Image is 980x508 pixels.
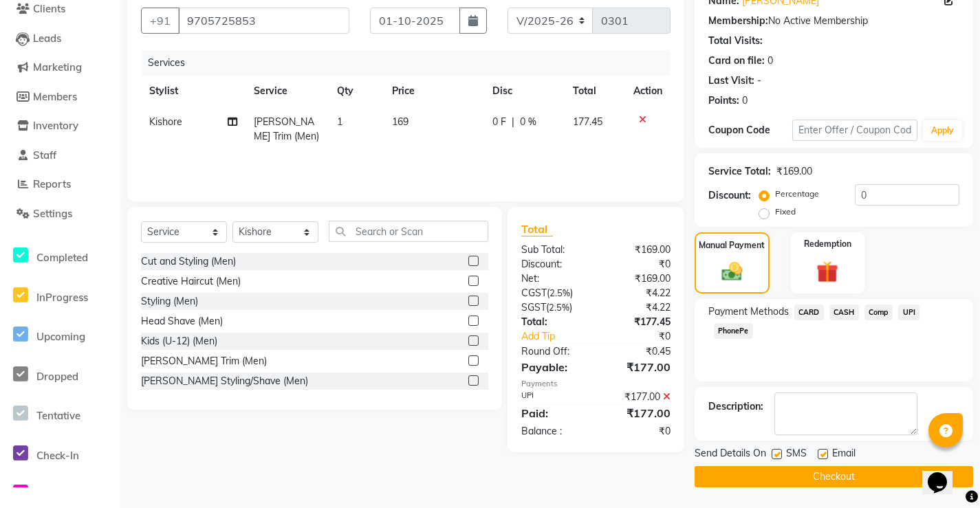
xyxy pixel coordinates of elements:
[864,305,893,320] span: Comp
[708,14,768,28] div: Membership:
[36,370,78,383] span: Dropped
[3,148,117,164] a: Staff
[715,260,749,283] img: _cash.svg
[520,115,536,129] span: 0 %
[776,164,812,179] div: ₹169.00
[898,305,919,320] span: UPI
[511,344,596,359] div: Round Off:
[36,251,88,264] span: Completed
[708,14,959,28] div: No Active Membership
[33,148,56,162] span: Staff
[596,286,681,300] div: ₹4.22
[549,287,570,298] span: 2.5%
[512,115,514,129] span: |
[511,390,596,404] div: UPI
[596,359,681,375] div: ₹177.00
[521,378,671,390] div: Payments
[610,329,681,344] div: ₹0
[178,8,349,34] input: Search by Name/Mobile/Email/Code
[794,305,824,320] span: CARD
[36,409,80,422] span: Tentative
[254,115,319,142] span: [PERSON_NAME] Trim (Men)
[596,272,681,286] div: ₹169.00
[596,243,681,257] div: ₹169.00
[521,287,547,299] span: CGST
[767,54,773,68] div: 0
[511,286,596,300] div: ( )
[708,399,763,414] div: Description:
[3,177,117,192] a: Reports
[549,302,569,313] span: 2.5%
[596,315,681,329] div: ₹177.45
[149,115,182,128] span: Kishore
[708,34,763,48] div: Total Visits:
[511,329,610,344] a: Add Tip
[708,54,765,68] div: Card on file:
[36,449,79,462] span: Check-In
[384,76,484,107] th: Price
[3,89,117,105] a: Members
[36,330,85,343] span: Upcoming
[742,93,748,108] div: 0
[141,334,217,349] div: Kids (U-12) (Men)
[922,453,966,494] iframe: chat widget
[392,115,409,128] span: 169
[511,405,596,421] div: Paid:
[708,74,754,88] div: Last Visit:
[141,274,241,289] div: Creative Haircut (Men)
[141,314,223,329] div: Head Shave (Men)
[596,300,681,315] div: ₹4.22
[511,424,596,439] div: Balance :
[141,76,246,107] th: Stylist
[337,115,342,128] span: 1
[3,118,117,134] a: Inventory
[786,446,807,463] span: SMS
[775,206,796,218] label: Fixed
[708,305,789,319] span: Payment Methods
[708,93,739,108] div: Points:
[625,76,671,107] th: Action
[573,115,602,128] span: 177.45
[33,90,77,103] span: Members
[708,123,792,137] div: Coupon Code
[708,188,751,203] div: Discount:
[775,188,819,200] label: Percentage
[141,254,236,269] div: Cut and Styling (Men)
[699,239,765,252] label: Manual Payment
[484,76,565,107] th: Disc
[521,301,546,313] span: SGST
[492,115,506,129] span: 0 F
[596,390,681,404] div: ₹177.00
[33,2,65,15] span: Clients
[33,32,61,45] span: Leads
[511,359,596,375] div: Payable:
[3,1,117,17] a: Clients
[3,60,117,76] a: Marketing
[757,74,761,88] div: -
[714,323,753,339] span: PhonePe
[33,119,78,132] span: Inventory
[596,424,681,439] div: ₹0
[142,50,681,76] div: Services
[141,354,267,368] div: [PERSON_NAME] Trim (Men)
[565,76,625,107] th: Total
[829,305,859,320] span: CASH
[792,120,918,141] input: Enter Offer / Coupon Code
[511,315,596,329] div: Total:
[3,31,117,47] a: Leads
[596,257,681,272] div: ₹0
[36,291,88,304] span: InProgress
[141,8,179,34] button: +91
[329,221,488,242] input: Search or Scan
[511,243,596,257] div: Sub Total:
[695,466,973,487] button: Checkout
[923,120,962,141] button: Apply
[521,222,553,236] span: Total
[695,446,766,463] span: Send Details On
[3,206,117,222] a: Settings
[596,405,681,421] div: ₹177.00
[804,238,851,250] label: Redemption
[33,207,72,220] span: Settings
[511,300,596,315] div: ( )
[141,294,198,309] div: Styling (Men)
